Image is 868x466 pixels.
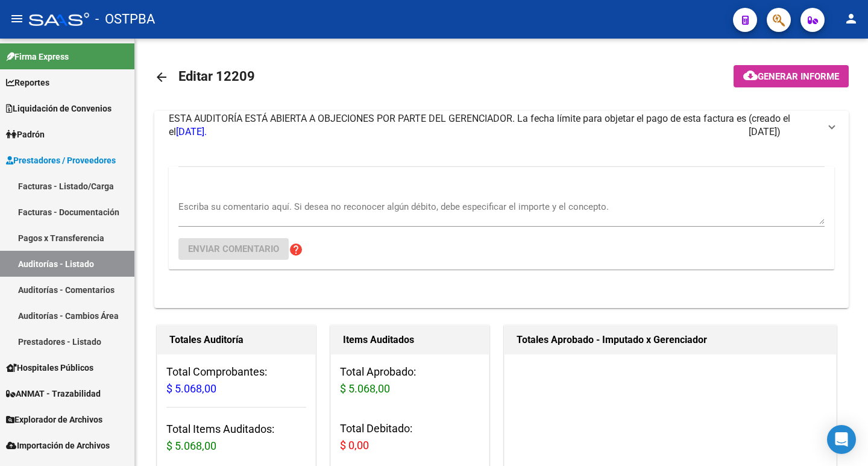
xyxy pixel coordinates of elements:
[6,50,69,63] span: Firma Express
[749,112,820,139] span: (creado el [DATE])
[734,65,849,87] button: Generar informe
[6,128,45,141] span: Padrón
[340,439,369,452] span: $ 0,00
[154,70,169,84] mat-icon: arrow_back
[827,425,856,454] div: Open Intercom Messenger
[517,330,824,350] h1: Totales Aprobado - Imputado x Gerenciador
[6,413,102,426] span: Explorador de Archivos
[176,126,207,137] span: [DATE].
[743,68,758,83] mat-icon: cloud_download
[289,242,303,257] mat-icon: help
[340,364,480,397] h3: Total Aprobado:
[166,364,306,397] h3: Total Comprobantes:
[340,382,390,395] span: $ 5.068,00
[95,6,155,33] span: - OSTPBA
[6,102,112,115] span: Liquidación de Convenios
[6,439,110,452] span: Importación de Archivos
[340,420,480,454] h3: Total Debitado:
[166,439,216,452] span: $ 5.068,00
[343,330,477,350] h1: Items Auditados
[6,387,101,400] span: ANMAT - Trazabilidad
[6,361,93,374] span: Hospitales Públicos
[154,111,849,140] mat-expansion-panel-header: ESTA AUDITORÍA ESTÁ ABIERTA A OBJECIONES POR PARTE DEL GERENCIADOR. La fecha límite para objetar ...
[6,154,116,167] span: Prestadores / Proveedores
[178,238,289,260] button: Enviar comentario
[178,69,255,84] span: Editar 12209
[758,71,839,82] span: Generar informe
[6,76,49,89] span: Reportes
[154,140,849,308] div: ESTA AUDITORÍA ESTÁ ABIERTA A OBJECIONES POR PARTE DEL GERENCIADOR. La fecha límite para objetar ...
[169,113,746,137] span: ESTA AUDITORÍA ESTÁ ABIERTA A OBJECIONES POR PARTE DEL GERENCIADOR. La fecha límite para objetar ...
[188,244,279,254] span: Enviar comentario
[166,382,216,395] span: $ 5.068,00
[166,421,306,455] h3: Total Items Auditados:
[844,11,858,26] mat-icon: person
[169,330,303,350] h1: Totales Auditoría
[10,11,24,26] mat-icon: menu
